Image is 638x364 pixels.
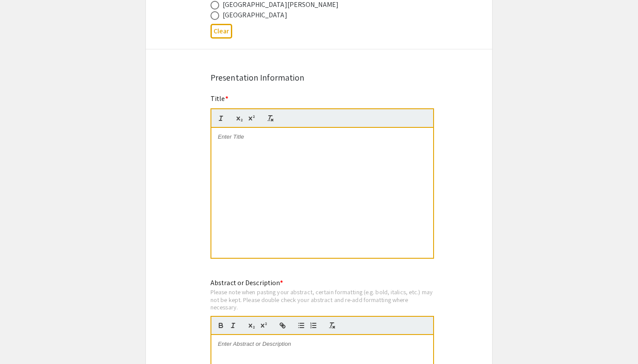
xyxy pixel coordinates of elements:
button: Clear [210,24,232,38]
mat-label: Title [210,94,228,103]
mat-label: Abstract or Description [210,278,283,287]
iframe: Chat [7,325,37,357]
div: Presentation Information [210,71,428,84]
div: [GEOGRAPHIC_DATA] [223,10,287,20]
div: Please note when pasting your abstract, certain formatting (e.g. bold, italics, etc.) may not be ... [210,288,434,311]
